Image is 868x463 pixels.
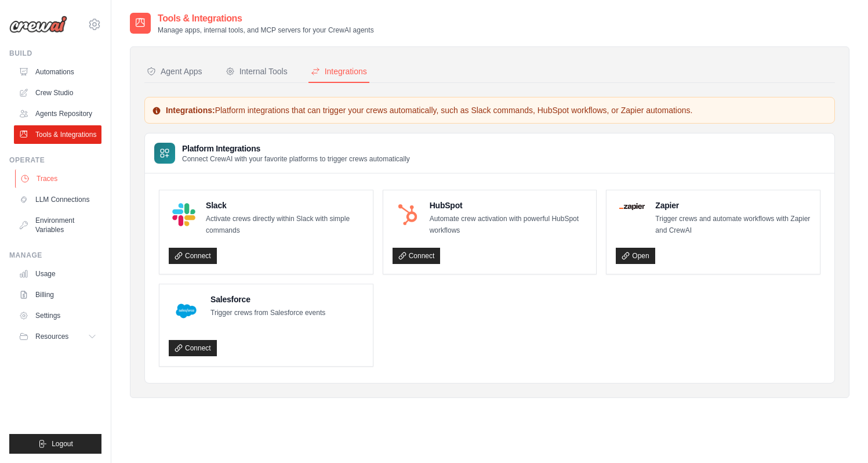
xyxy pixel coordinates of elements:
[9,155,101,165] div: Operate
[14,285,101,304] a: Billing
[393,248,441,264] a: Connect
[9,251,101,260] div: Manage
[158,12,374,26] h2: Tools & Integrations
[166,106,215,115] strong: Integrations:
[15,169,103,188] a: Traces
[9,49,101,58] div: Build
[169,248,217,264] a: Connect
[9,434,101,454] button: Logout
[147,66,202,77] div: Agent Apps
[14,265,101,283] a: Usage
[616,248,655,264] a: Open
[182,143,410,154] h3: Platform Integrations
[52,439,73,448] span: Logout
[210,294,325,305] h4: Salesforce
[172,297,200,325] img: Salesforce Logo
[226,66,288,77] div: Internal Tools
[14,63,101,81] a: Automations
[14,125,101,144] a: Tools & Integrations
[35,332,68,341] span: Resources
[619,203,645,210] img: Zapier Logo
[655,214,811,236] p: Trigger crews and automate workflows with Zapier and CrewAI
[206,200,364,211] h4: Slack
[14,306,101,325] a: Settings
[158,26,374,35] p: Manage apps, internal tools, and MCP servers for your CrewAI agents
[14,190,101,209] a: LLM Connections
[430,214,587,236] p: Automate crew activation with powerful HubSpot workflows
[308,61,369,83] button: Integrations
[182,154,410,164] p: Connect CrewAI with your favorite platforms to trigger crews automatically
[152,104,827,116] p: Platform integrations that can trigger your crews automatically, such as Slack commands, HubSpot ...
[210,308,325,319] p: Trigger crews from Salesforce events
[430,200,587,211] h4: HubSpot
[311,66,367,77] div: Integrations
[655,200,811,211] h4: Zapier
[206,214,364,236] p: Activate crews directly within Slack with simple commands
[14,327,101,346] button: Resources
[169,340,217,356] a: Connect
[396,203,419,226] img: HubSpot Logo
[14,84,101,102] a: Crew Studio
[9,16,67,33] img: Logo
[144,61,205,83] button: Agent Apps
[14,104,101,123] a: Agents Repository
[172,203,195,226] img: Slack Logo
[223,61,290,83] button: Internal Tools
[14,211,101,239] a: Environment Variables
